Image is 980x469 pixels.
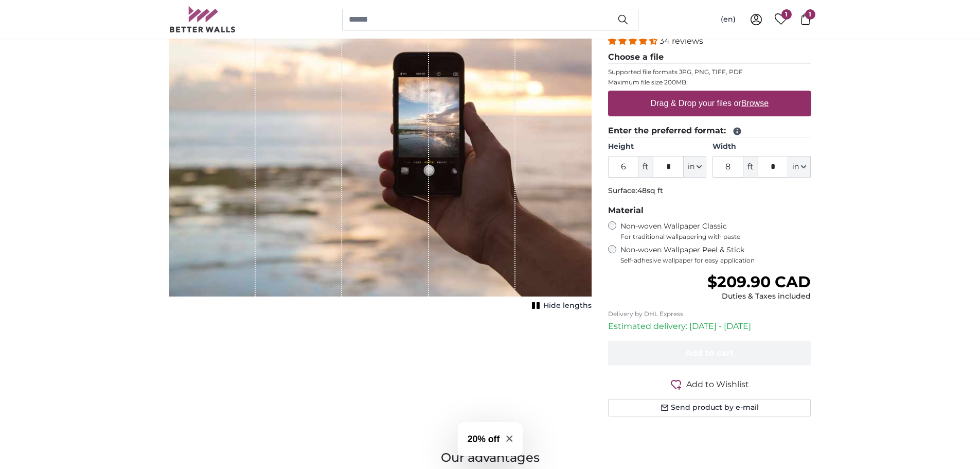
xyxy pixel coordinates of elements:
legend: Choose a file [608,51,811,64]
span: in [792,162,799,172]
button: in [788,156,811,178]
p: Delivery by DHL Express [608,310,811,318]
span: $209.90 CAD [707,272,811,291]
span: Hide lengths [543,301,592,311]
span: 34 reviews [660,36,703,46]
button: Send product by e-mail [608,399,811,416]
button: in [684,156,706,178]
span: 4.32 stars [608,36,660,46]
span: in [688,162,694,172]
span: Self-adhesive wallpaper for easy application [620,256,811,265]
span: For traditional wallpapering with paste [620,233,811,241]
span: ft [638,156,653,178]
label: Height [608,142,706,152]
p: Maximum file size 200MB. [608,78,811,86]
span: 48sq ft [637,186,663,195]
div: Duties & Taxes included [707,291,811,302]
button: Add to Wishlist [608,378,811,391]
legend: Material [608,204,811,217]
span: Add to cart [685,348,734,358]
span: ft [743,156,758,178]
h3: Our advantages [169,449,811,466]
button: (en) [712,10,744,29]
span: 1 [805,9,815,20]
label: Drag & Drop your files or [646,93,772,114]
button: Hide lengths [529,299,592,313]
p: Surface: [608,186,811,196]
p: Supported file formats JPG, PNG, TIFF, PDF [608,68,811,76]
span: Add to Wishlist [686,378,749,391]
label: Width [712,142,811,152]
label: Non-woven Wallpaper Peel & Stick [620,245,811,265]
button: Add to cart [608,341,811,366]
p: Estimated delivery: [DATE] - [DATE] [608,320,811,333]
legend: Enter the preferred format: [608,125,811,137]
label: Non-woven Wallpaper Classic [620,221,811,241]
span: 1 [781,9,792,20]
u: Browse [741,99,769,108]
img: Betterwalls [169,6,236,32]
